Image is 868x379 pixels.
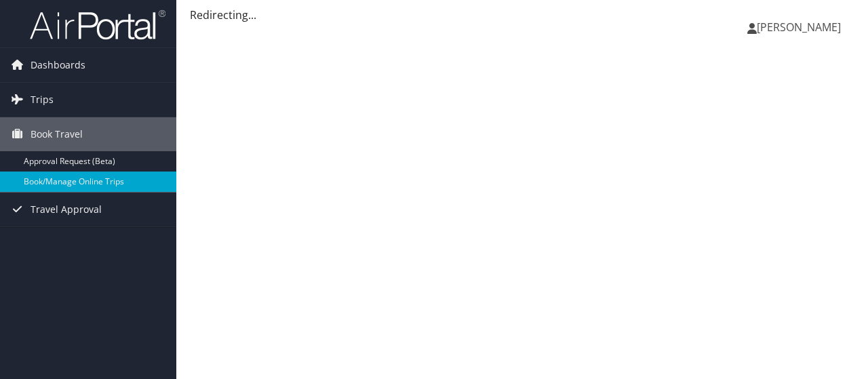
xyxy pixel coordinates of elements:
img: airportal-logo.png [30,9,165,41]
span: Dashboards [31,48,85,82]
span: Trips [31,83,54,117]
div: Redirecting... [190,7,854,23]
span: Book Travel [31,117,83,151]
span: [PERSON_NAME] [757,20,841,35]
a: [PERSON_NAME] [747,7,854,47]
span: Travel Approval [31,193,102,226]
